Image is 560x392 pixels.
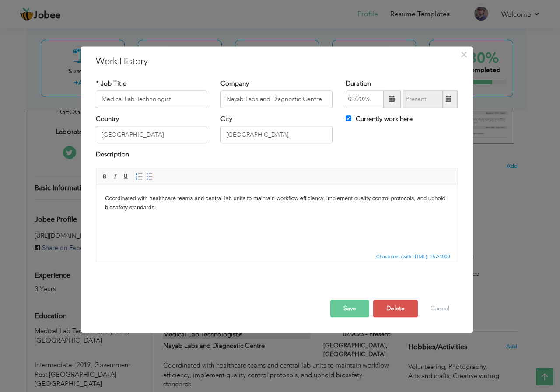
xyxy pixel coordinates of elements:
[373,300,418,317] button: Delete
[111,172,120,181] a: Italic
[96,79,126,88] label: * Job Title
[145,172,154,181] a: Insert/Remove Bulleted List
[457,48,471,62] button: Close
[96,150,129,160] label: Description
[346,90,383,108] input: From
[220,114,232,124] label: City
[403,90,443,108] input: Present
[374,253,452,260] span: Characters (with HTML): 157/4000
[100,172,110,181] a: Bold
[460,47,468,62] span: ×
[96,114,119,124] label: Country
[422,300,458,317] button: Cancel
[346,79,371,88] label: Duration
[96,55,458,68] h3: Work History
[96,185,458,251] iframe: Rich Text Editor, workEditor
[330,300,369,317] button: Save
[346,114,413,124] label: Currently work here
[121,172,131,181] a: Underline
[220,79,249,88] label: Company
[346,115,351,121] input: Currently work here
[374,253,453,260] div: Statistics
[134,172,144,181] a: Insert/Remove Numbered List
